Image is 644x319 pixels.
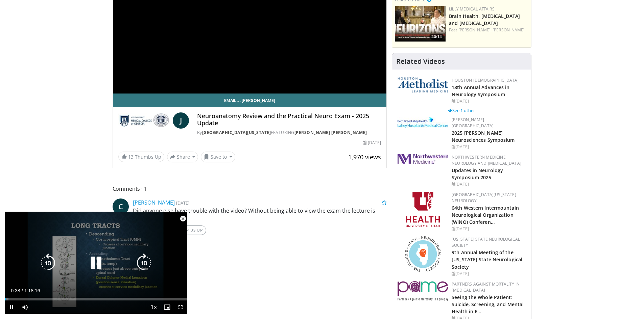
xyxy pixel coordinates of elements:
[452,117,494,129] a: [PERSON_NAME][GEOGRAPHIC_DATA]
[173,112,189,129] a: J
[452,294,524,315] a: Seeing the Whole Patient: Suicide, Screening, and Mental Health in E…
[174,300,187,314] button: Fullscreen
[452,226,526,232] div: [DATE]
[113,184,387,193] span: Comments 1
[176,212,190,226] button: Close
[493,27,525,33] a: [PERSON_NAME]
[395,6,446,42] img: ca157f26-4c4a-49fd-8611-8e91f7be245d.png.150x105_q85_crop-smart_upscale.jpg
[5,298,187,300] div: Progress Bar
[348,153,381,161] span: 1,970 views
[202,130,271,135] a: [GEOGRAPHIC_DATA][US_STATE]
[113,198,129,215] a: C
[201,152,235,162] button: Save to
[176,200,189,206] small: [DATE]
[452,98,526,104] div: [DATE]
[395,6,446,42] a: 20:14
[197,112,381,127] h4: Neuroanatomy Review and the Practical Neuro Exam - 2025 Update
[452,271,526,277] div: [DATE]
[5,212,187,314] video-js: Video Player
[429,34,444,40] span: 20:14
[128,154,134,160] span: 13
[458,27,492,33] a: [PERSON_NAME],
[113,94,387,107] a: Email J. [PERSON_NAME]
[449,13,520,26] a: Brain Health, [MEDICAL_DATA] and [MEDICAL_DATA]
[449,6,495,12] a: Lilly Medical Affairs
[18,300,32,314] button: Mute
[398,281,448,301] img: eb8b354f-837c-42f6-ab3d-1e8ded9eaae7.png.150x105_q85_autocrop_double_scale_upscale_version-0.2.png
[449,27,528,33] div: Feat.
[294,130,367,135] a: [PERSON_NAME] [PERSON_NAME]
[118,152,164,162] a: 13 Thumbs Up
[452,144,526,150] div: [DATE]
[160,300,174,314] button: Enable picture-in-picture mode
[452,192,516,204] a: [GEOGRAPHIC_DATA][US_STATE] Neurology
[452,205,519,225] a: 64th Western Intermountain Neurological Organization (WINO) Conferen…
[405,236,441,272] img: 71a8b48c-8850-4916-bbdd-e2f3ccf11ef9.png.150x105_q85_autocrop_double_scale_upscale_version-0.2.png
[396,57,445,65] h4: Related Videos
[11,288,20,293] span: 0:38
[452,236,520,248] a: [US_STATE] State Neurological Society
[24,288,40,293] span: 1:18:16
[398,117,448,128] img: e7977282-282c-4444-820d-7cc2733560fd.jpg.150x105_q85_autocrop_double_scale_upscale_version-0.2.jpg
[133,199,175,206] a: [PERSON_NAME]
[118,112,170,129] img: Medical College of Georgia - Augusta University
[22,288,23,293] span: /
[197,130,381,136] div: By FEATURING
[452,249,522,270] a: 9th Annual Meeting of the [US_STATE] State Neurological Society
[452,167,503,181] a: Updates in Neurology Symposium 2025
[398,154,448,164] img: 2a462fb6-9365-492a-ac79-3166a6f924d8.png.150x105_q85_autocrop_double_scale_upscale_version-0.2.jpg
[167,152,198,162] button: Share
[5,300,18,314] button: Pause
[452,84,509,98] a: 18th Annual Advances in Neurology Symposium
[406,192,440,227] img: f6362829-b0a3-407d-a044-59546adfd345.png.150x105_q85_autocrop_double_scale_upscale_version-0.2.png
[147,300,160,314] button: Playback Rate
[452,77,519,83] a: Houston [DEMOGRAPHIC_DATA]
[452,130,515,143] a: 2025 [PERSON_NAME] Neurosciences Symposium
[452,281,520,293] a: Partners Against Mortality in [MEDICAL_DATA]
[363,140,381,146] div: [DATE]
[133,207,387,223] p: Did anyone else have trouble with the video? Without being able to view the exam the lecture is w...
[398,77,448,92] img: 5e4488cc-e109-4a4e-9fd9-73bb9237ee91.png.150x105_q85_autocrop_double_scale_upscale_version-0.2.png
[448,107,475,113] a: See 1 other
[452,154,521,166] a: Northwestern Medicine Neurology and [MEDICAL_DATA]
[452,181,526,187] div: [DATE]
